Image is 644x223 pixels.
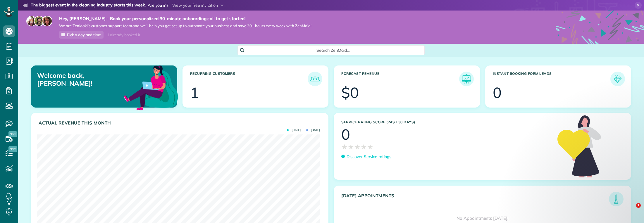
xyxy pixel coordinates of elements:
[341,127,350,142] div: 0
[348,142,354,152] span: ★
[67,32,101,37] span: Pick a day and time
[341,193,609,206] h3: [DATE] Appointments
[190,85,199,100] div: 1
[361,142,367,152] span: ★
[309,73,321,85] img: icon_recurring_customers-cf858462ba22bcd05b5a5880d41d6543d210077de5bb9ebc9590e49fd87d84ed.png
[37,72,131,87] p: Welcome back, [PERSON_NAME]!
[23,10,257,18] li: The world’s leading virtual event for cleaning business owners.
[39,120,322,126] h3: Actual Revenue this month
[341,142,348,152] span: ★
[42,16,52,26] img: michelle-19f622bdf1676172e81f8f8fba1fb50e276960ebfe0243fe18214015130c80e4.jpg
[306,129,320,132] span: [DATE]
[493,85,502,100] div: 0
[31,2,146,9] strong: The biggest event in the cleaning industry starts this week.
[105,31,144,39] div: I already booked it
[341,85,359,100] div: $0
[8,131,17,137] span: New
[461,73,472,85] img: icon_forecast_revenue-8c13a41c7ed35a8dcfafea3cbb826a0462acb37728057bba2d056411b612bbbe.png
[612,73,624,85] img: icon_form_leads-04211a6a04a5b2264e4ee56bc0799ec3eb69b7e499cbb523a139df1d13a81ae0.png
[26,16,37,26] img: maria-72a9807cf96188c08ef61303f053569d2e2a8a1cde33d635c8a3ac13582a053d.jpg
[354,142,361,152] span: ★
[624,203,638,217] iframe: Intercom live chat
[636,203,641,208] span: 1
[148,2,168,9] span: Are you in?
[341,120,552,124] h3: Service Rating score (past 30 days)
[287,129,301,132] span: [DATE]
[123,59,179,115] img: dashboard_welcome-42a62b7d889689a78055ac9021e634bf52bae3f8056760290aed330b23ab8690.png
[190,72,308,86] h3: Recurring Customers
[59,31,104,39] a: Pick a day and time
[347,154,391,160] p: Discover Service ratings
[8,146,17,152] span: New
[34,16,44,26] img: jorge-587dff0eeaa6aab1f244e6dc62b8924c3b6ad411094392a53c71c6c4a576187d.jpg
[59,23,311,28] span: We are ZenMaid’s customer support team and we’ll help you get set up to automate your business an...
[493,72,611,86] h3: Instant Booking Form Leads
[59,16,311,22] strong: Hey, [PERSON_NAME] - Book your personalized 30-minute onboarding call to get started!
[341,154,391,160] a: Discover Service ratings
[367,142,373,152] span: ★
[341,72,459,86] h3: Forecast Revenue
